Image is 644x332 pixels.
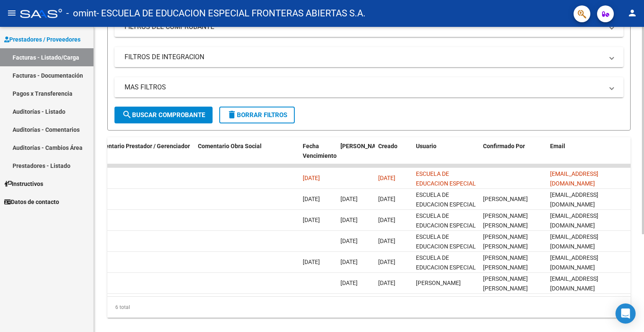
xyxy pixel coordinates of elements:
span: Usuario [416,143,436,149]
span: [PERSON_NAME] [416,280,461,286]
span: ESCUELA DE EDUCACION ESPECIAL FRONTERAS ABIERTAS SA [416,212,476,248]
span: [DATE] [378,175,395,181]
span: [PERSON_NAME] [340,143,386,149]
mat-panel-title: MAS FILTROS [125,83,603,92]
span: [DATE] [378,217,395,223]
span: ESCUELA DE EDUCACION ESPECIAL FRONTERAS ABIERTAS SA [416,191,476,227]
span: ESCUELA DE EDUCACION ESPECIAL FRONTERAS ABIERTAS SA [416,233,476,269]
span: [EMAIL_ADDRESS][DOMAIN_NAME] [550,191,598,208]
datatable-header-cell: Creado [375,137,413,174]
span: Instructivos [4,179,43,188]
span: [EMAIL_ADDRESS][DOMAIN_NAME] [550,212,598,229]
span: [DATE] [378,196,395,202]
span: Creado [378,143,397,149]
div: 6 total [107,297,631,318]
span: [PERSON_NAME] [483,196,528,202]
span: [EMAIL_ADDRESS][DOMAIN_NAME] [550,170,598,187]
span: [DATE] [340,196,358,202]
button: Borrar Filtros [219,107,295,123]
datatable-header-cell: Usuario [413,137,480,174]
mat-icon: delete [227,110,237,120]
mat-icon: search [122,110,132,120]
mat-icon: person [627,8,637,18]
span: Datos de contacto [4,197,59,207]
span: [DATE] [303,259,320,265]
span: Confirmado Por [483,143,525,149]
span: ESCUELA DE EDUCACION ESPECIAL FRONTERAS ABIERTAS SA [416,170,476,206]
span: [PERSON_NAME] [PERSON_NAME] [483,233,528,250]
span: [DATE] [303,175,320,181]
span: [EMAIL_ADDRESS][DOMAIN_NAME] [550,233,598,250]
mat-expansion-panel-header: FILTROS DE INTEGRACION [114,47,623,67]
span: ESCUELA DE EDUCACION ESPECIAL FRONTERAS ABIERTAS SA [416,254,476,290]
div: Open Intercom Messenger [615,303,636,324]
mat-icon: menu [7,8,17,18]
span: - omint [66,4,96,23]
datatable-header-cell: Comentario Obra Social [195,137,299,174]
span: [PERSON_NAME] [PERSON_NAME] [483,254,528,271]
span: [EMAIL_ADDRESS][DOMAIN_NAME] [550,254,598,271]
span: Email [550,143,565,149]
span: [DATE] [303,196,320,202]
span: [DATE] [303,217,320,223]
datatable-header-cell: Confirmado Por [480,137,547,174]
mat-panel-title: FILTROS DE INTEGRACION [125,52,603,62]
span: Buscar Comprobante [122,111,205,119]
datatable-header-cell: Fecha Vencimiento [299,137,337,174]
span: Borrar Filtros [227,111,287,119]
span: [DATE] [378,238,395,244]
datatable-header-cell: Fecha Confimado [337,137,375,174]
span: [DATE] [340,217,358,223]
span: Comentario Obra Social [198,143,262,149]
span: Comentario Prestador / Gerenciador [93,143,190,149]
span: [EMAIL_ADDRESS][DOMAIN_NAME] [550,275,598,292]
span: [DATE] [340,238,358,244]
span: [PERSON_NAME] [PERSON_NAME] [483,212,528,229]
button: Buscar Comprobante [114,107,213,123]
span: [DATE] [378,259,395,265]
span: [PERSON_NAME] [PERSON_NAME] [483,275,528,292]
span: Fecha Vencimiento [303,143,337,159]
datatable-header-cell: Comentario Prestador / Gerenciador [90,137,195,174]
span: [DATE] [378,280,395,286]
span: Prestadores / Proveedores [4,35,80,44]
mat-expansion-panel-header: MAS FILTROS [114,77,623,97]
datatable-header-cell: Email [547,137,631,174]
span: - ESCUELA DE EDUCACION ESPECIAL FRONTERAS ABIERTAS S.A. [96,4,366,23]
span: [DATE] [340,259,358,265]
span: [DATE] [340,280,358,286]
